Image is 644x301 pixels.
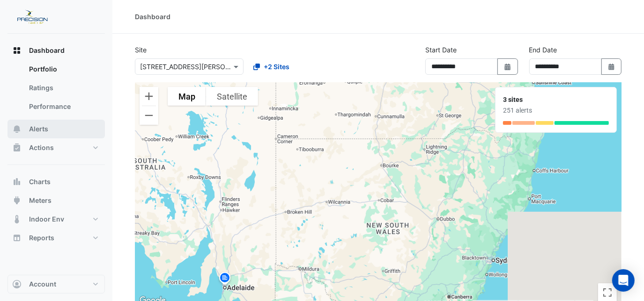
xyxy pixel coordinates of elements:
button: Zoom out [140,106,158,125]
div: Dashboard [7,60,105,120]
fa-icon: Select Date [607,63,616,71]
img: site-pin.svg [217,271,232,287]
button: Meters [7,191,105,210]
span: Meters [29,196,52,205]
button: Zoom in [140,87,158,106]
img: Company Logo [11,7,53,26]
button: Reports [7,229,105,247]
a: Ratings [22,79,105,97]
app-icon: Charts [12,177,22,186]
label: Site [135,45,147,55]
a: Portfolio [22,60,105,79]
label: End Date [529,45,557,55]
a: Performance [22,97,105,116]
span: Reports [29,233,54,243]
div: Dashboard [135,12,170,21]
app-icon: Indoor Env [12,215,22,224]
button: Show street map [168,87,206,106]
span: Account [29,279,56,289]
button: Alerts [7,120,105,138]
span: Charts [29,177,51,186]
div: Open Intercom Messenger [612,269,635,292]
button: Indoor Env [7,210,105,229]
fa-icon: Select Date [503,63,512,71]
button: Account [7,275,105,294]
button: Actions [7,138,105,157]
label: Start Date [425,45,457,55]
div: 3 sites [503,95,609,105]
span: +2 Sites [264,62,289,72]
span: Dashboard [29,46,65,55]
div: 251 alerts [503,106,609,115]
app-icon: Meters [12,196,22,205]
app-icon: Reports [12,233,22,243]
app-icon: Alerts [12,124,22,134]
button: Dashboard [7,41,105,60]
span: Actions [29,143,54,152]
app-icon: Actions [12,143,22,152]
span: Alerts [29,124,48,134]
app-icon: Dashboard [12,46,22,55]
span: Indoor Env [29,215,64,224]
button: Show satellite imagery [206,87,258,106]
button: Charts [7,172,105,191]
button: +2 Sites [247,58,296,75]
